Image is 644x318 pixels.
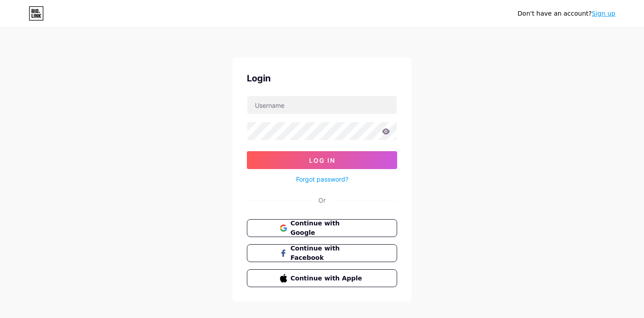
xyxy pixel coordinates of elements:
span: Log In [309,157,335,164]
span: Continue with Apple [291,274,364,283]
button: Continue with Apple [247,269,397,287]
a: Sign up [592,10,615,17]
input: Username [247,96,397,114]
span: Continue with Facebook [291,244,364,263]
button: Log In [247,151,397,169]
button: Continue with Facebook [247,244,397,262]
button: Continue with Google [247,219,397,237]
div: Or [318,195,326,205]
div: Login [247,72,397,85]
div: Don't have an account? [517,9,615,18]
a: Forgot password? [296,174,348,184]
span: Continue with Google [291,219,364,237]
